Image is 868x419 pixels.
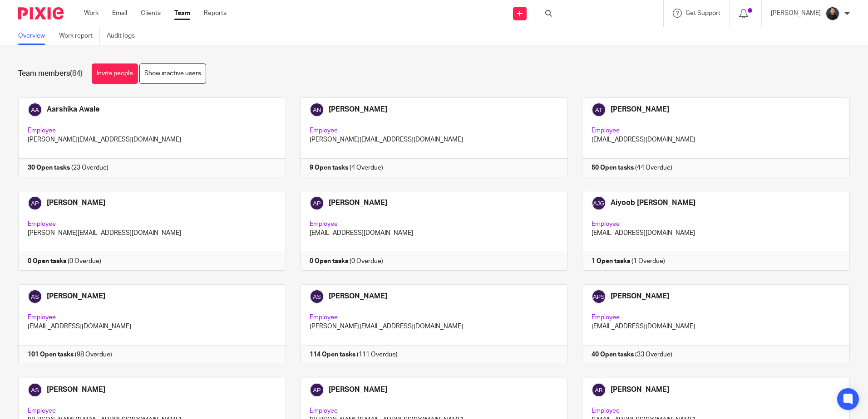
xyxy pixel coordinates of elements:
a: Team [174,9,190,18]
span: (84) [70,70,83,77]
a: Clients [141,9,161,18]
h1: Team members [18,69,83,78]
a: Overview [18,27,52,45]
a: Reports [204,9,227,18]
a: Invite people [92,63,138,84]
img: Pixie [18,7,64,19]
a: Show inactive users [139,63,206,84]
a: Email [112,9,127,18]
a: Audit logs [107,27,142,45]
img: My%20Photo.jpg [825,6,840,21]
a: Work report [59,27,100,45]
a: Work [84,9,99,18]
span: Get Support [686,10,720,16]
p: [PERSON_NAME] [771,9,821,18]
